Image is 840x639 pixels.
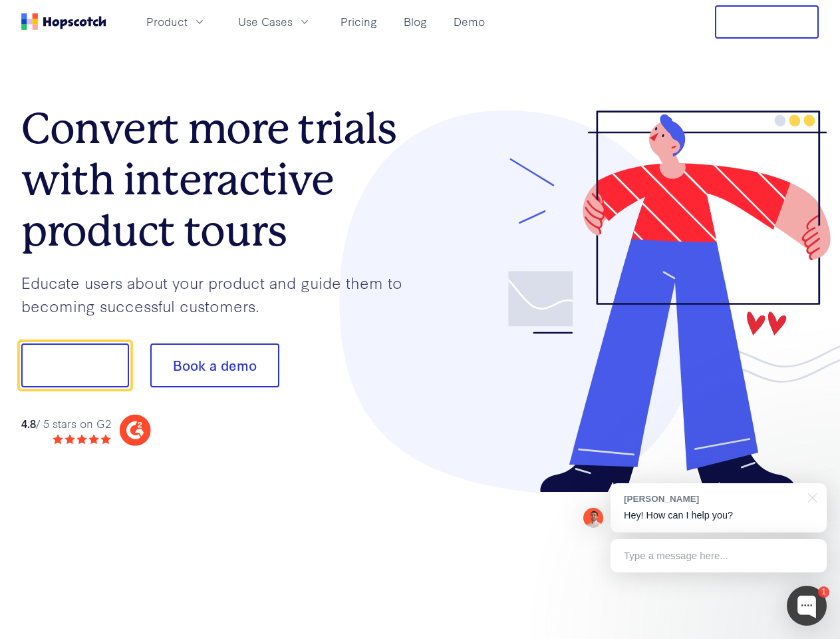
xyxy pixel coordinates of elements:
a: Demo [448,11,490,33]
button: Product [138,11,214,33]
a: Pricing [335,11,382,33]
a: Home [21,13,106,30]
div: / 5 stars on G2 [21,415,111,432]
h1: Convert more trials with interactive product tours [21,103,420,256]
strong: 4.8 [21,415,36,431]
span: Use Cases [238,13,293,30]
span: Product [146,13,188,30]
div: [PERSON_NAME] [624,493,800,505]
div: Type a message here... [611,539,827,572]
button: Book a demo [150,343,279,387]
a: Blog [398,11,432,33]
button: Free Trial [715,5,819,39]
button: Use Cases [230,11,319,33]
img: Mark Spera [583,508,603,528]
button: Show me! [21,343,129,387]
p: Hey! How can I help you? [624,509,813,523]
div: 1 [818,586,829,598]
p: Educate users about your product and guide them to becoming successful customers. [21,271,420,317]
